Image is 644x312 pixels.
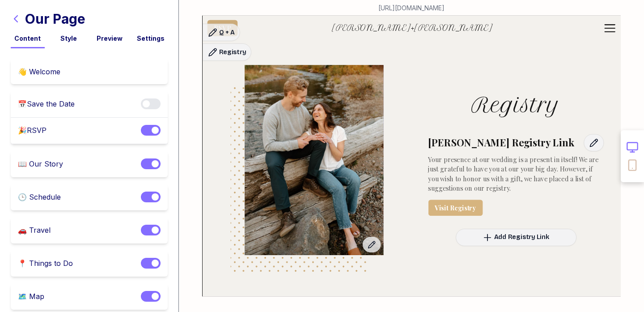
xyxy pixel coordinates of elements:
[428,200,483,216] a: Visit Registry
[18,192,61,203] div: 🕒 Schedule
[93,34,127,43] div: Preview
[428,136,574,149] div: [PERSON_NAME] Registry Link
[208,20,238,36] a: RSVP
[11,34,45,43] div: Content
[244,46,383,255] img: Image
[134,34,168,43] div: Settings
[52,34,86,43] div: Style
[18,258,73,269] div: 📍 Things to Do
[331,24,493,32] span: [PERSON_NAME] + [PERSON_NAME]
[471,95,560,115] h1: Registry
[219,47,246,57] span: Registry
[18,158,63,170] div: 📖 Our Story
[203,43,251,61] button: Registry
[456,229,576,246] button: Add Registry Link
[494,232,549,242] span: Add Registry Link
[203,24,240,41] button: Q + A
[428,154,603,193] div: Your presence at our wedding is a present in itself! We are just grateful to have you at our your...
[219,28,235,38] span: Q + A
[25,11,85,27] h1: Our Page
[18,98,75,110] div: 📅 Save the Date
[18,225,51,236] div: 🚗 Travel
[18,125,47,137] div: 🎉 RSVP
[18,66,60,77] div: 👋 Welcome
[18,291,44,303] div: 🗺️ Map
